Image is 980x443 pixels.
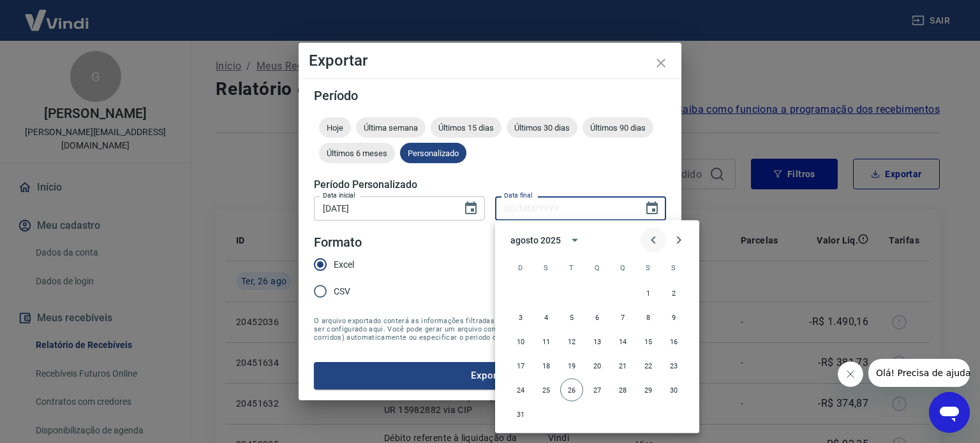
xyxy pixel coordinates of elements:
[560,354,583,377] button: 19
[509,403,532,426] button: 31
[314,196,453,220] input: DD/MM/YYYY
[509,255,532,280] span: domingo
[586,255,609,280] span: quarta-feira
[535,379,558,402] button: 25
[495,196,634,220] input: DD/MM/YYYY
[838,361,863,387] iframe: Fechar mensagem
[586,354,609,377] button: 20
[319,149,395,158] span: Últimos 6 meses
[646,48,676,78] button: close
[309,53,671,68] h4: Exportar
[637,379,660,402] button: 29
[662,306,685,329] button: 9
[314,362,666,389] button: Exportar
[637,330,660,353] button: 15
[560,255,583,280] span: terça-feira
[334,258,354,272] span: Excel
[611,379,634,402] button: 28
[637,306,660,329] button: 8
[431,117,501,138] div: Últimos 15 dias
[637,282,660,305] button: 1
[400,143,466,163] div: Personalizado
[868,359,970,387] iframe: Mensagem da empresa
[314,317,666,342] span: O arquivo exportado conterá as informações filtradas na tela anterior com exceção do período que ...
[319,143,395,163] div: Últimos 6 meses
[314,233,362,252] legend: Formato
[662,282,685,305] button: 2
[586,306,609,329] button: 6
[611,306,634,329] button: 7
[400,149,466,158] span: Personalizado
[334,285,350,298] span: CSV
[319,123,351,133] span: Hoje
[560,306,583,329] button: 5
[662,255,685,280] span: sábado
[510,233,560,247] div: agosto 2025
[583,123,653,133] span: Últimos 90 dias
[431,123,501,133] span: Últimos 15 dias
[560,330,583,353] button: 12
[509,379,532,402] button: 24
[504,191,533,200] label: Data final
[509,306,532,329] button: 3
[586,330,609,353] button: 13
[509,354,532,377] button: 17
[319,117,351,138] div: Hoje
[323,191,355,200] label: Data inicial
[8,9,107,19] span: Olá! Precisa de ajuda?
[611,255,634,280] span: quinta-feira
[535,255,558,280] span: segunda-feira
[639,196,665,221] button: Choose date
[637,354,660,377] button: 22
[929,392,970,433] iframe: Botão para abrir a janela de mensagens
[637,255,660,280] span: sexta-feira
[560,379,583,402] button: 26
[314,89,666,102] h5: Período
[458,196,484,221] button: Choose date, selected date is 1 de jul de 2025
[611,354,634,377] button: 21
[662,330,685,353] button: 16
[662,379,685,402] button: 30
[662,354,685,377] button: 23
[564,229,586,251] button: calendar view is open, switch to year view
[356,123,426,133] span: Última semana
[535,354,558,377] button: 18
[356,117,426,138] div: Última semana
[666,228,692,253] button: Next month
[509,330,532,353] button: 10
[586,379,609,402] button: 27
[535,330,558,353] button: 11
[535,306,558,329] button: 4
[583,117,653,138] div: Últimos 90 dias
[507,123,577,133] span: Últimos 30 dias
[641,228,666,253] button: Previous month
[611,330,634,353] button: 14
[507,117,577,138] div: Últimos 30 dias
[314,178,666,191] h5: Período Personalizado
